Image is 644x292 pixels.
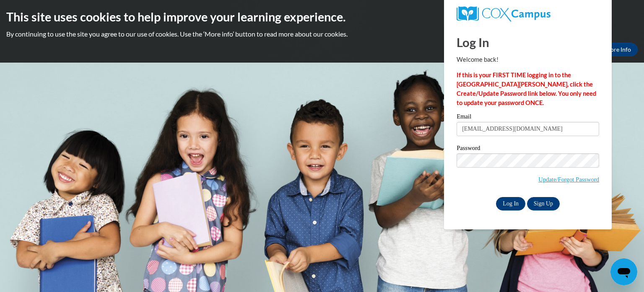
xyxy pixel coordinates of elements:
p: Welcome back! [457,55,599,64]
img: COX Campus [457,6,551,21]
h2: This site uses cookies to help improve your learning experience. [6,8,638,25]
label: Email [457,113,599,122]
iframe: Button to launch messaging window [610,258,637,285]
a: Update/Forgot Password [538,176,599,183]
label: Password [457,145,599,153]
a: COX Campus [457,6,599,21]
strong: If this is your FIRST TIME logging in to the [GEOGRAPHIC_DATA][PERSON_NAME], click the Create/Upd... [457,71,596,106]
a: More Info [598,43,638,56]
h1: Log In [457,34,599,51]
input: Log In [496,197,525,210]
a: Sign Up [527,197,560,210]
p: By continuing to use the site you agree to our use of cookies. Use the ‘More info’ button to read... [6,29,638,39]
